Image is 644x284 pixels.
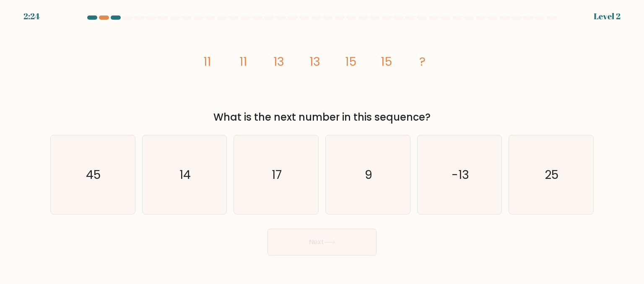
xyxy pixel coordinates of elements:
tspan: 13 [309,53,320,70]
tspan: 11 [239,53,247,70]
text: 25 [545,166,559,183]
tspan: 15 [345,53,357,70]
div: 2:24 [23,10,40,23]
div: What is the next number in this sequence? [55,110,589,125]
text: 45 [86,166,101,183]
text: 9 [365,166,372,183]
div: Level 2 [594,10,621,23]
tspan: 15 [381,53,392,70]
text: -13 [452,166,469,183]
text: 14 [179,166,191,183]
tspan: 13 [274,53,285,70]
tspan: ? [420,53,426,70]
button: Next [267,229,377,256]
tspan: 11 [203,53,211,70]
text: 17 [272,166,282,183]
